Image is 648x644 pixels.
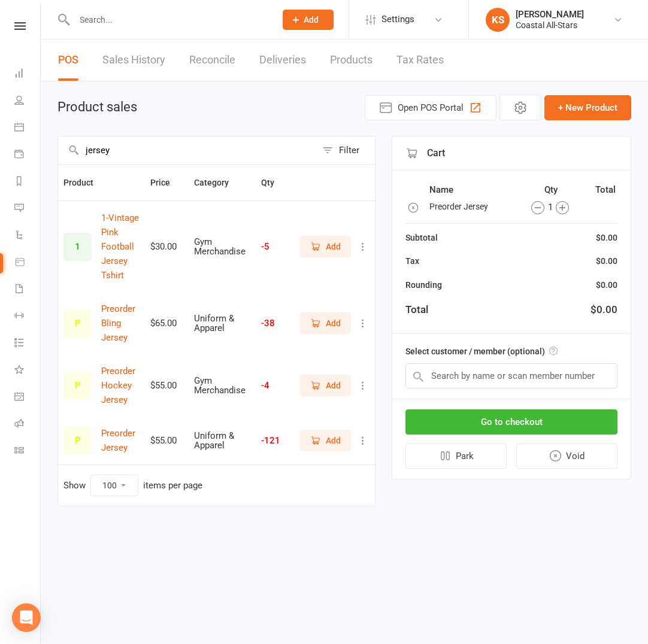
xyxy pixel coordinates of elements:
button: Park [405,443,507,469]
button: Add [283,10,334,30]
button: Preorder Bling Jersey [101,302,140,345]
button: Go to checkout [405,409,617,435]
div: -121 [261,436,287,446]
a: Deliveries [259,40,306,81]
span: Add [326,379,341,392]
div: Uniform & Apparel [194,431,250,451]
span: Settings [381,6,414,33]
div: [PERSON_NAME] [516,9,584,20]
span: Open POS Portal [398,101,464,115]
div: $0.00 [596,231,617,244]
div: Open Intercom Messenger [12,603,41,632]
th: Name [429,182,516,198]
div: Gym Merchandise [194,376,250,396]
td: Preorder Jersey [429,199,516,215]
h1: Product sales [57,100,137,114]
div: items per page [143,481,202,491]
a: Sales History [102,40,165,81]
div: P [63,427,92,455]
div: $0.00 [591,302,617,318]
div: $30.00 [150,242,183,252]
button: Open POS Portal [365,95,496,120]
span: Add [304,15,319,25]
a: Roll call kiosk mode [14,411,41,438]
button: Preorder Jersey [101,426,140,455]
span: Qty [261,178,287,187]
div: $0.00 [596,278,617,291]
a: Reports [14,169,41,196]
a: Product Sales [14,250,41,277]
span: Price [150,178,183,187]
div: 1 [517,200,582,214]
button: Preorder Hockey Jersey [101,364,140,407]
input: Search by name or scan member number [405,363,617,388]
a: Products [330,40,373,81]
th: Total [586,182,616,198]
button: Category [194,175,242,190]
div: P [63,309,92,338]
span: Add [326,434,341,447]
span: Category [194,178,242,187]
a: General attendance kiosk mode [14,384,41,411]
span: Add [326,317,341,330]
button: Filter [316,136,376,164]
button: Product [63,175,107,190]
a: Calendar [14,115,41,142]
a: Tax Rates [396,40,444,81]
a: Dashboard [14,61,41,88]
input: Search products by name, or scan product code [58,136,316,164]
div: P [63,372,92,400]
a: Payments [14,142,41,169]
div: Uniform & Apparel [194,314,250,333]
div: Rounding [405,278,442,291]
div: $55.00 [150,436,183,446]
input: Search... [71,11,267,28]
div: -5 [261,242,287,252]
div: Tax [405,254,419,268]
button: Price [150,175,183,190]
span: Add [326,240,341,253]
div: -4 [261,381,287,391]
div: $0.00 [596,254,617,268]
span: Product [63,178,107,187]
a: Reconcile [189,40,235,81]
a: Class kiosk mode [14,438,41,465]
button: Add [300,236,351,257]
button: Add [300,312,351,334]
button: 1-Vintage Pink Football Jersey Tshirt [101,211,140,282]
div: $65.00 [150,318,183,329]
div: Gym Merchandise [194,237,250,257]
button: Void [516,443,618,469]
div: Show [63,475,202,496]
div: Subtotal [405,231,438,244]
th: Qty [517,182,585,198]
div: Total [405,302,428,318]
div: Filter [339,143,359,157]
div: 1 [63,233,92,261]
div: -38 [261,318,287,329]
button: + New Product [544,95,631,120]
div: Coastal All-Stars [516,20,584,31]
a: POS [58,40,78,81]
div: Cart [392,136,631,171]
button: Qty [261,175,287,190]
label: Select customer / member (optional) [405,345,558,358]
div: KS [486,8,510,32]
a: People [14,88,41,115]
button: Add [300,375,351,396]
button: Add [300,430,351,451]
div: $55.00 [150,381,183,391]
a: What's New [14,357,41,384]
